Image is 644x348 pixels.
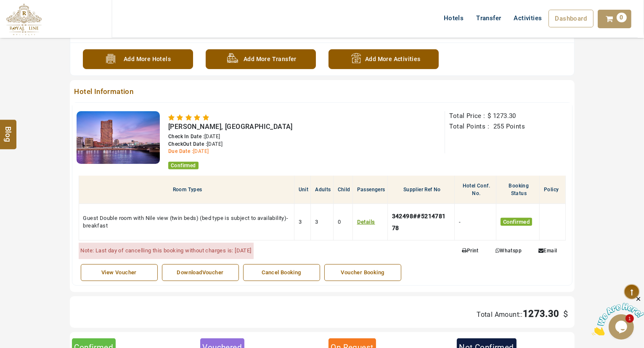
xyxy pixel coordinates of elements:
[248,269,315,277] div: Cancel Booking
[207,141,223,147] span: [DATE]
[523,308,559,319] span: 1273.30
[496,248,522,254] span: Whatspp
[168,123,293,131] span: [PERSON_NAME], [GEOGRAPHIC_DATA]
[392,210,452,234] div: 342498##521478178
[329,269,397,277] div: Voucher Booking
[501,218,533,226] span: Confirmed
[592,295,644,335] iframe: chat widget
[243,264,320,281] a: Cancel Booking
[462,248,478,254] span: Print
[79,176,294,204] th: Room Types
[168,134,204,139] span: Check In Date :
[72,86,522,98] span: Hotel Information
[244,50,297,66] span: Add More Transfer
[85,269,153,277] div: View Voucher
[77,111,160,164] img: 8f168343a91aedc5a4209e1c48156a0c40f0f7a8.jpeg
[459,219,461,225] span: -
[338,219,341,225] span: 0
[315,219,318,225] span: 3
[81,264,158,281] a: View Voucher
[455,176,496,204] th: Hotel Conf. No.
[493,112,516,120] span: 1273.30
[168,141,207,147] span: CheckOut Date :
[193,148,209,154] span: [DATE]
[168,162,199,169] span: Confirmed
[294,176,311,204] th: Unit
[81,247,252,254] span: Note: Last day of cancelling this booking without charges is: [DATE]
[532,245,563,257] a: Email
[496,176,539,204] th: Booking Status
[477,311,523,319] span: Total Amount::
[555,15,587,22] span: Dashboard
[489,245,528,257] a: Whatspp
[162,264,239,281] a: DownloadVoucher
[6,3,42,35] img: The Royal Line Holidays
[488,112,491,120] span: $
[83,215,289,229] span: Guest Double room with Nile view (twin beds) (bed type is subject to availability)-breakfast
[598,10,631,28] a: 0
[449,112,485,120] span: Total Price :
[538,248,557,254] span: Email
[544,187,559,193] span: Policy
[437,10,470,27] a: Hotels
[333,176,352,204] th: Child
[357,219,375,225] a: Details
[508,10,549,27] a: Activities
[617,13,627,22] span: 0
[470,10,507,27] a: Transfer
[561,309,568,319] span: $
[311,176,333,204] th: Adults
[493,123,525,130] span: 255 Points
[204,134,220,139] span: [DATE]
[449,123,489,130] span: Total Points :
[365,50,421,66] span: Add More Activities
[324,264,401,281] a: Voucher Booking
[352,176,387,204] th: Passengers
[168,148,193,154] span: Due Date :
[167,269,234,277] div: DownloadVoucher
[124,50,171,66] span: Add More Hotels
[387,176,454,204] th: Supplier Ref No
[3,126,14,134] span: Blog
[299,219,302,225] span: 3
[456,245,485,257] a: Print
